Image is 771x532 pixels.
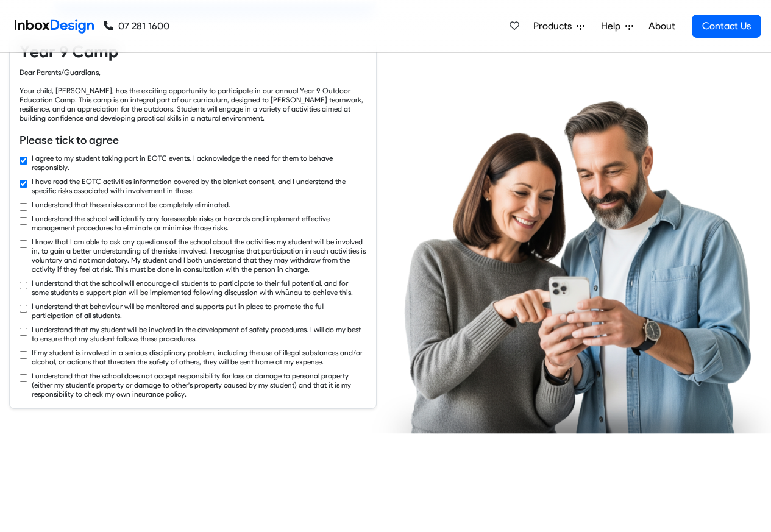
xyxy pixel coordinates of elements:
[104,19,169,34] a: 07 281 1600
[32,177,366,195] label: I have read the EOTC activities information covered by the blanket consent, and I understand the ...
[692,15,761,38] a: Contact Us
[32,200,230,209] label: I understand that these risks cannot be completely eliminated.
[32,214,366,232] label: I understand the school will identify any foreseeable risks or hazards and implement effective ma...
[32,348,366,366] label: If my student is involved in a serious disciplinary problem, including the use of illegal substan...
[596,14,638,38] a: Help
[32,237,366,274] label: I know that I am able to ask any questions of the school about the activities my student will be ...
[20,68,366,122] div: Dear Parents/Guardians, Your child, [PERSON_NAME], has the exciting opportunity to participate in...
[32,371,366,399] label: I understand that the school does not accept responsibility for loss or damage to personal proper...
[32,325,366,343] label: I understand that my student will be involved in the development of safety procedures. I will do ...
[32,154,366,172] label: I agree to my student taking part in EOTC events. I acknowledge the need for them to behave respo...
[645,14,678,38] a: About
[601,19,625,34] span: Help
[32,302,366,320] label: I understand that behaviour will be monitored and supports put in place to promote the full parti...
[20,132,366,148] h6: Please tick to agree
[32,278,366,297] label: I understand that the school will encourage all students to participate to their full potential, ...
[528,14,589,38] a: Products
[533,19,577,34] span: Products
